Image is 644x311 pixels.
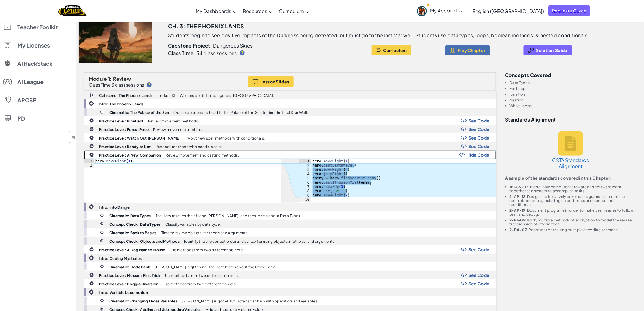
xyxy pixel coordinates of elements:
img: IconPracticeLevel.svg [89,118,94,123]
b: Cinematic: Data Types [109,214,151,218]
b: Practice Level: Mouse's First Trick [99,273,160,278]
a: Request a Quote [548,5,590,16]
li: : Model how computer hardware and software work together as a system to accomplish tasks. [510,185,636,193]
p: Classify variables by data type. [165,222,221,226]
img: IconCinematic.svg [99,264,105,269]
p: Use methods from two different objects. [170,248,244,252]
li: For Loops [510,87,636,90]
a: Curriculum [276,3,313,19]
b: Intro: Variable Locomotion [99,290,148,295]
span: See Code [468,135,490,140]
b: Capstone Project [168,42,211,49]
span: See Code [468,281,490,286]
div: 6 [299,180,311,185]
a: Practice Level: Pinefield Review movement methods. Show Code Logo See Code [84,116,496,125]
div: 2 [299,163,311,168]
a: Cinematic: Changing Those Variables [PERSON_NAME] is gone! But Octans can help with operators and... [84,296,496,305]
p: The Hero rescues their friend [PERSON_NAME], and then learns about Data Types. [156,214,301,218]
img: IconCinematic.svg [99,298,105,303]
p: Our heroes need to head to the Palace of the Sun to find the final Star Well. [174,111,308,115]
p: Use methods from two different objects. [163,282,237,286]
b: Practice Level: Watch Out [PERSON_NAME] [99,136,181,140]
p: Students begin to see positive impacts of the Darkness being defeated, but must go to the last st... [168,32,589,38]
a: Cinematic: Back to Basics Time to review objects, methods and arguments. [84,228,496,237]
li: Iteration [510,92,636,96]
b: 2-DA-07 [510,228,527,232]
a: Lesson Slides [248,76,294,87]
img: IconPracticeLevel.svg [89,247,94,252]
b: 1B-CS-02 [510,185,529,189]
p: Review movement and casting methods. [166,153,239,157]
li: While Loops [510,104,636,108]
a: Resources [240,3,276,19]
img: Show Code Logo [461,127,467,131]
p: Class Time 3 class sessions [89,82,144,87]
p: : 34 class sessions [168,50,237,56]
img: IconPracticeLevel.svg [89,281,94,286]
a: Practice Level: Watch Out [PERSON_NAME] Try out new spell methods with conditionals. Show Code Lo... [84,133,496,142]
a: Ozaria by CodeCombat logo [58,5,87,17]
span: See Code [468,273,490,277]
div: 2 [84,163,94,168]
div: 9 [299,193,311,197]
img: IconCutscene.svg [89,92,95,98]
b: Concept Check: Objects and Methods [109,239,180,244]
b: Practice Level: Ready or Not [99,144,151,149]
a: Concept Check: Objects and Methods Identify the the correct order and syntax for using objects, m... [84,237,496,245]
span: Module [89,76,107,82]
a: Cutscene: The Phoenix Lands The last Star Well resides in the dangerous [GEOGRAPHIC_DATA]. [84,91,496,99]
li: : Design and iteratively develop programs that combine control structures, including nested loops... [510,195,636,207]
a: Cinematic: Code Bank [PERSON_NAME] is glitching. The Hero learns about the Code Bank. [84,262,496,271]
div: 8 [299,189,311,193]
img: IconPracticeLevel.svg [89,127,94,132]
img: Show Code Logo [461,247,467,252]
button: Solution Guide [524,45,572,55]
span: See Code [468,118,490,123]
a: Practice Level: Mouse's First Trick Use methods from two different objects. Show Code Logo See Code [84,271,496,279]
a: Practice Level: Forest Pace Review movement methods. Show Code Logo See Code [84,125,496,133]
img: IconPracticeLevel.svg [89,135,94,140]
p: Review movement methods. [153,128,204,132]
p: : Dangerous Skies [168,43,355,49]
b: Intro: Coding Mysteries [99,256,142,261]
a: My Dashboards [193,3,240,19]
div: 1 [84,159,94,163]
button: Play Chapter [445,45,490,55]
span: ◀ [71,133,76,141]
span: My Licenses [17,43,50,48]
span: Lesson Slides [260,79,289,84]
li: Data Types [510,81,636,85]
span: Play Chapter [458,48,485,53]
b: Class Time [168,50,194,56]
p: [PERSON_NAME] is glitching. The Hero learns about the Code Bank. [155,265,276,269]
span: English ([GEOGRAPHIC_DATA]) [472,8,544,14]
a: English ([GEOGRAPHIC_DATA]) [469,3,547,19]
p: A sample of the standards covered in this Chapter: [505,175,636,180]
p: The last Star Well resides in the dangerous [GEOGRAPHIC_DATA]. [157,94,274,97]
b: Practice Level: A New Companion [99,153,161,157]
a: Practice Level: Ready or Not Use spell methods with conditionals. Show Code Logo See Code [84,142,496,150]
img: IconCinematic.svg [99,109,105,115]
b: Cinematic: Back to Basics [109,231,157,235]
a: Concept Check: Data Types Classify variables by data type. [84,220,496,228]
img: IconHint.svg [147,82,152,87]
li: : Document programs in order to make them easier to follow, test, and debug. [510,208,636,216]
h5: CSTA Standards Alignment [551,157,590,169]
span: My Dashboards [196,8,231,14]
h3: Standards Alignment [505,117,636,122]
b: Intro: Into Danger [99,205,131,210]
span: Curriculum [279,8,304,14]
img: Show Code Logo [461,273,467,277]
img: IconIntro.svg [89,204,94,210]
img: Show Code Logo [461,144,467,148]
span: See Code [468,127,490,132]
b: Concept Check: Data Types [109,222,161,227]
span: 1: [108,76,112,82]
img: IconIntro.svg [89,101,94,106]
span: Solution Guide [536,48,568,53]
div: 10 [299,197,311,202]
b: Cinematic: The Palace of the Sun [109,110,169,115]
img: IconCinematic.svg [99,213,105,218]
img: IconInteractive.svg [99,238,105,244]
